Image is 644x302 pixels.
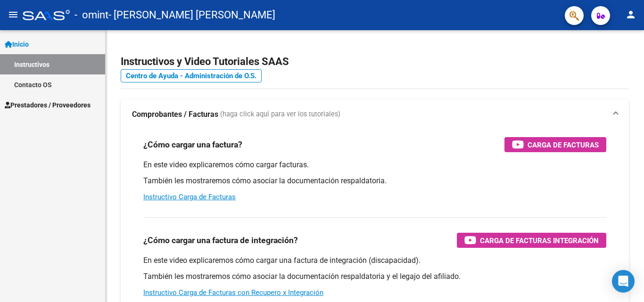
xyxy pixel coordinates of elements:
[121,69,262,82] a: Centro de Ayuda - Administración de O.S.
[612,270,635,293] div: Open Intercom Messenger
[457,233,606,248] button: Carga de Facturas Integración
[143,234,298,247] h3: ¿Cómo cargar una factura de integración?
[504,137,606,152] button: Carga de Facturas
[74,5,108,25] span: - omint
[132,109,218,120] strong: Comprobantes / Facturas
[143,193,236,201] a: Instructivo Carga de Facturas
[8,9,19,20] mat-icon: menu
[5,100,91,110] span: Prestadores / Proveedores
[108,5,275,25] span: - [PERSON_NAME] [PERSON_NAME]
[143,271,606,282] p: También les mostraremos cómo asociar la documentación respaldatoria y el legajo del afiliado.
[5,39,29,49] span: Inicio
[625,9,636,20] mat-icon: person
[143,160,606,170] p: En este video explicaremos cómo cargar facturas.
[143,255,606,266] p: En este video explicaremos cómo cargar una factura de integración (discapacidad).
[143,176,606,186] p: También les mostraremos cómo asociar la documentación respaldatoria.
[121,53,629,71] h2: Instructivos y Video Tutoriales SAAS
[528,139,599,151] span: Carga de Facturas
[480,235,599,246] span: Carga de Facturas Integración
[121,99,629,130] mat-expansion-panel-header: Comprobantes / Facturas (haga click aquí para ver los tutoriales)
[143,288,323,297] a: Instructivo Carga de Facturas con Recupero x Integración
[143,138,242,151] h3: ¿Cómo cargar una factura?
[220,109,340,120] span: (haga click aquí para ver los tutoriales)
